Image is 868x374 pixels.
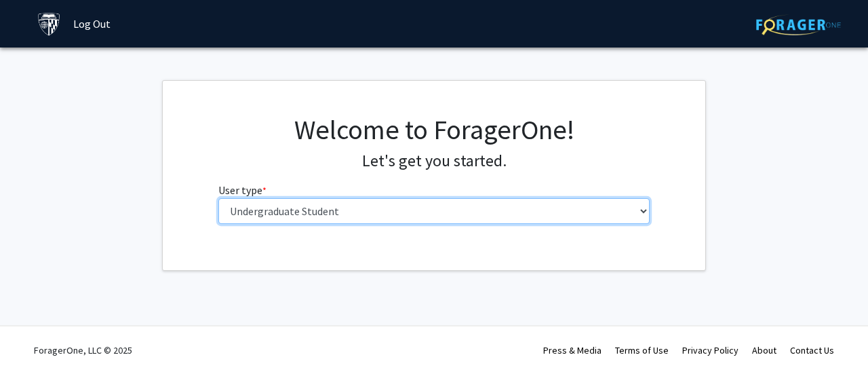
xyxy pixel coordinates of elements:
h4: Let's get you started. [218,151,650,171]
a: Terms of Use [615,344,669,356]
a: Contact Us [790,344,834,356]
a: About [752,344,776,356]
iframe: Chat [10,313,58,364]
img: ForagerOne Logo [756,14,841,35]
img: Johns Hopkins University Logo [37,12,61,36]
a: Privacy Policy [682,344,738,356]
div: ForagerOne, LLC © 2025 [34,326,132,374]
a: Press & Media [543,344,601,356]
h1: Welcome to ForagerOne! [218,113,650,146]
label: User type [218,182,267,198]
